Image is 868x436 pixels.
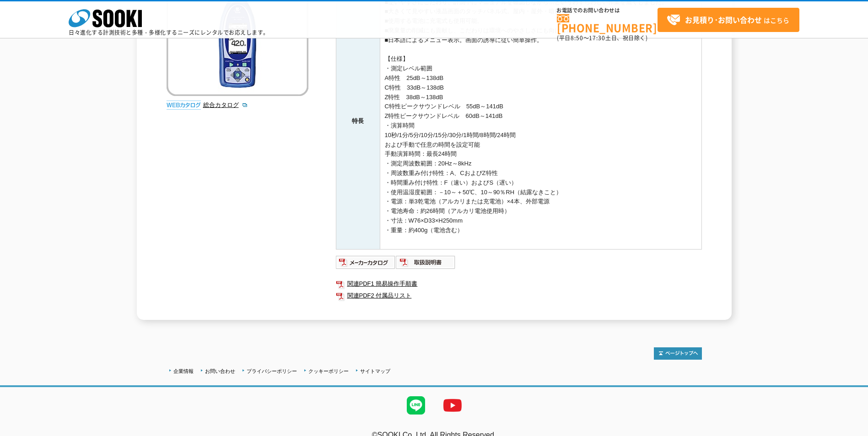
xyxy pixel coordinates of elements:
[658,8,799,32] a: お見積り･お問い合わせはこちら
[167,101,201,110] img: webカタログ
[308,368,349,374] a: クッキーポリシー
[571,34,583,42] span: 8:50
[360,368,390,374] a: サイトマップ
[557,34,647,42] span: (平日 ～ 土日、祝日除く)
[205,368,235,374] a: お問い合わせ
[173,368,194,374] a: 企業情報
[434,387,471,424] img: YouTube
[69,30,269,35] p: 日々進化する計測技術と多種・多様化するニーズにレンタルでお応えします。
[654,347,702,360] img: トップページへ
[589,34,605,42] span: 17:30
[336,290,702,302] a: 関連PDF2 付属品リスト
[336,278,702,290] a: 関連PDF1 簡易操作手順書
[336,261,396,268] a: メーカーカタログ
[557,14,658,33] a: [PHONE_NUMBER]
[396,261,456,268] a: 取扱説明書
[247,368,297,374] a: プライバシーポリシー
[203,101,248,108] a: 総合カタログ
[398,387,434,424] img: LINE
[557,8,658,13] span: お電話でのお問い合わせは
[667,13,789,27] span: はこちら
[685,14,762,25] strong: お見積り･お問い合わせ
[336,255,396,270] img: メーカーカタログ
[396,255,456,270] img: 取扱説明書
